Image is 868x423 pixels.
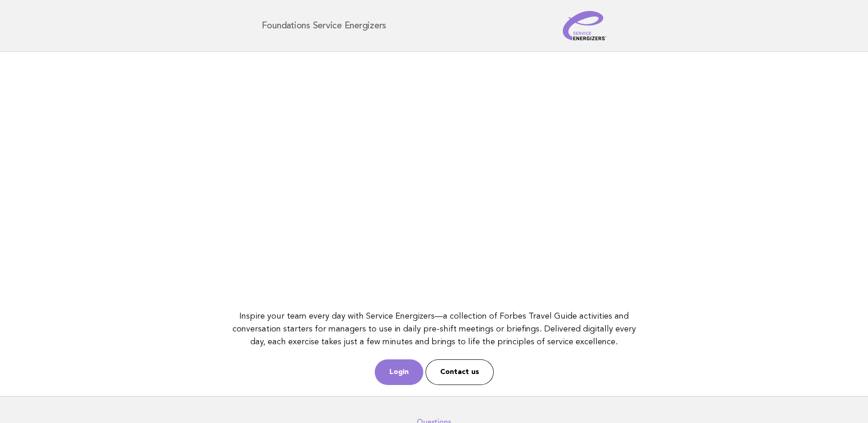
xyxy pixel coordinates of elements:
[228,310,640,348] p: Inspire your team every day with Service Energizers—a collection of Forbes Travel Guide activitie...
[262,21,387,30] h1: Foundations Service Energizers
[228,63,640,295] iframe: YouTube video player
[563,11,607,40] img: Service Energizers
[426,359,494,385] a: Contact us
[375,359,423,385] a: Login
